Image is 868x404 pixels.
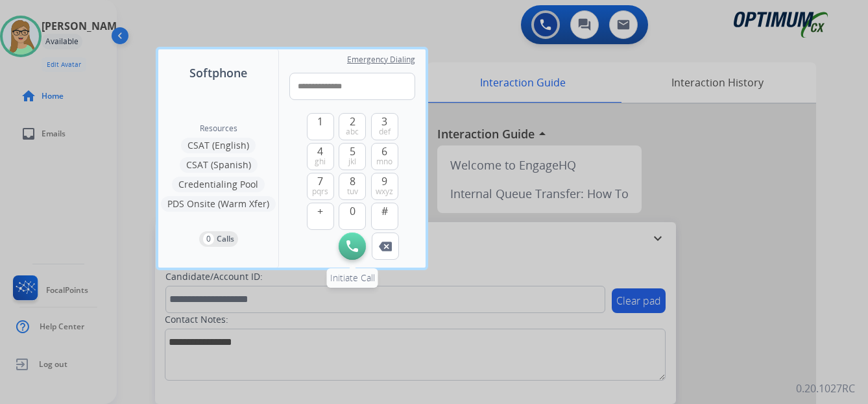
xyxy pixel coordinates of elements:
[347,55,415,65] span: Emergency Dialing
[381,114,387,129] span: 3
[330,271,375,284] span: Initiate Call
[217,233,234,245] p: Calls
[376,157,392,167] span: mno
[180,157,258,173] button: CSAT (Spanish)
[371,173,398,200] button: 9wxyz
[339,113,366,140] button: 2abc
[199,231,238,247] button: 0Calls
[379,127,391,137] span: def
[381,203,388,219] span: #
[371,203,398,230] button: #
[339,203,366,230] button: 0
[350,144,356,159] span: 5
[376,186,393,197] span: wxyz
[200,123,237,134] span: Resources
[350,114,356,129] span: 2
[181,138,256,153] button: CSAT (English)
[348,157,356,167] span: jkl
[172,177,265,192] button: Credentialing Pool
[307,143,334,170] button: 4ghi
[371,113,398,140] button: 3def
[315,157,326,167] span: ghi
[307,203,334,230] button: +
[161,196,276,212] button: PDS Onsite (Warm Xfer)
[339,143,366,170] button: 5jkl
[381,173,387,189] span: 9
[307,173,334,200] button: 7pqrs
[381,144,387,159] span: 6
[312,186,328,197] span: pqrs
[339,173,366,200] button: 8tuv
[317,173,323,189] span: 7
[371,143,398,170] button: 6mno
[346,240,358,252] img: call-button
[346,127,359,137] span: abc
[189,64,247,82] span: Softphone
[379,242,392,251] img: call-button
[350,203,356,219] span: 0
[350,173,356,189] span: 8
[347,186,358,197] span: tuv
[317,144,323,159] span: 4
[317,114,323,129] span: 1
[796,381,855,396] p: 0.20.1027RC
[307,113,334,140] button: 1
[203,233,214,245] p: 0
[317,203,323,219] span: +
[339,233,366,260] button: Initiate Call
